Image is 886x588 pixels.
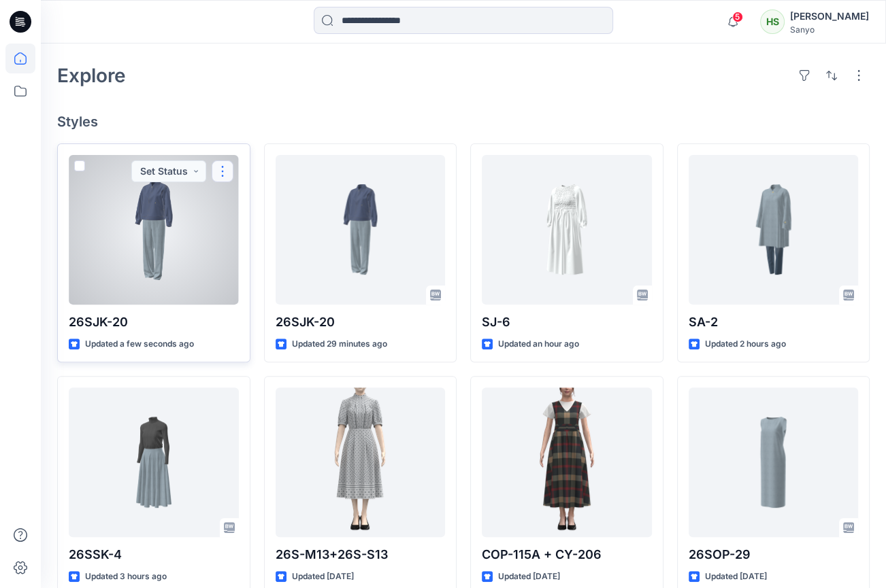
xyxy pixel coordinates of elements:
[276,387,446,537] a: 26S-M13+26S-S13
[482,387,652,537] a: COP-115A + CY-206
[482,155,652,305] a: SJ-6
[85,570,167,584] p: Updated 3 hours ago
[69,387,239,537] a: 26SSK-4
[292,337,387,351] p: Updated 29 minutes ago
[482,545,652,564] p: COP-115A + CY-206
[69,313,239,332] p: 26SJK-20
[790,8,869,24] div: [PERSON_NAME]
[790,24,869,35] div: Sanyo
[276,545,446,564] p: 26S-M13+26S-S13
[689,155,859,305] a: SA-2
[498,337,579,351] p: Updated an hour ago
[705,570,767,584] p: Updated [DATE]
[689,387,859,537] a: 26SOP-29
[57,114,870,130] h4: Styles
[705,337,786,351] p: Updated 2 hours ago
[276,155,446,305] a: 26SJK-20
[57,65,126,86] h2: Explore
[482,313,652,332] p: SJ-6
[69,545,239,564] p: 26SSK-4
[292,570,354,584] p: Updated [DATE]
[732,12,743,22] span: 5
[69,155,239,305] a: 26SJK-20
[689,545,859,564] p: 26SOP-29
[760,10,785,34] div: HS
[689,313,859,332] p: SA-2
[498,570,560,584] p: Updated [DATE]
[276,313,446,332] p: 26SJK-20
[85,337,194,351] p: Updated a few seconds ago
